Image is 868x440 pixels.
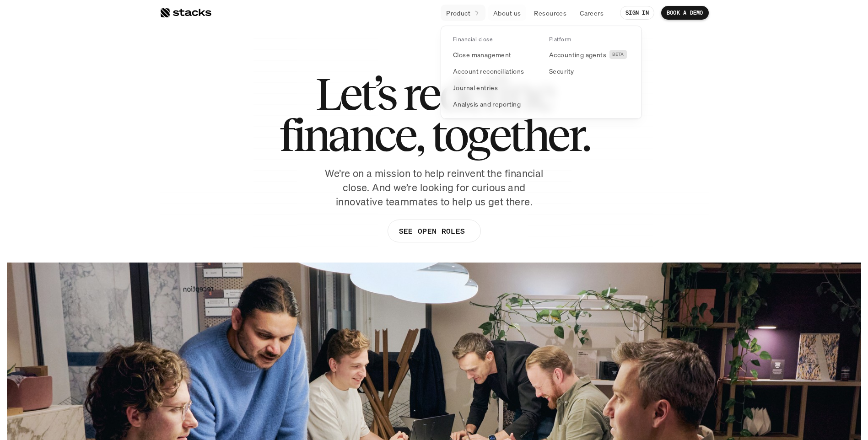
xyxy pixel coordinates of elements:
[488,5,526,21] a: About us
[534,8,566,18] p: Resources
[453,50,512,59] p: Close management
[574,5,609,21] a: Careers
[544,46,635,63] a: Accounting agentsBETA
[279,73,589,156] h1: Let’s redefine finance, together.
[549,50,606,59] p: Accounting agents
[493,8,521,18] p: About us
[453,83,498,92] p: Journal entries
[549,66,574,76] p: Security
[453,99,521,109] p: Analysis and reporting
[447,46,539,63] a: Close management
[667,10,703,16] p: BOOK A DEMO
[453,66,524,76] p: Account reconciliations
[620,6,654,20] a: SIGN IN
[446,8,470,18] p: Product
[447,96,539,112] a: Analysis and reporting
[447,79,539,96] a: Journal entries
[399,225,464,238] p: SEE OPEN ROLES
[612,52,624,57] h2: BETA
[625,10,649,16] p: SIGN IN
[580,8,604,18] p: Careers
[661,6,709,20] a: BOOK A DEMO
[447,63,539,79] a: Account reconciliations
[387,220,480,242] a: SEE OPEN ROLES
[453,36,492,43] p: Financial close
[549,36,571,43] p: Platform
[320,166,549,209] p: We’re on a mission to help reinvent the financial close. And we’re looking for curious and innova...
[528,5,572,21] a: Resources
[544,63,635,79] a: Security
